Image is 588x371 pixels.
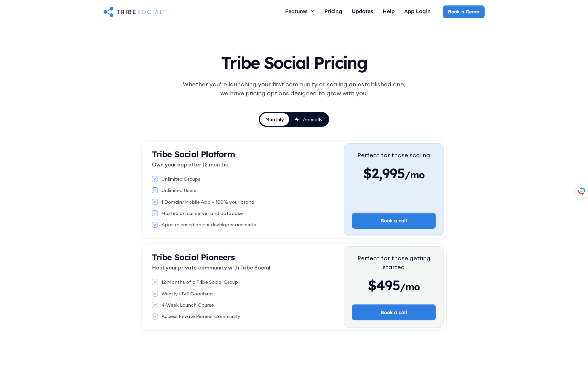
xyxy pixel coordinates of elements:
a: Updates [347,5,378,18]
a: home [103,6,165,18]
div: $2,995 [357,164,430,182]
h1: Tribe Social Pricing [156,48,432,75]
a: Book a call [352,304,436,320]
a: Help [378,5,399,18]
div: Apps released on our developer accounts [161,221,256,228]
div: App Login [404,8,431,14]
div: Whether you're launching your first community or scaling an established one, we have pricing opti... [180,80,408,98]
div: Perfect for those scaling [357,151,430,160]
div: Annually [303,116,323,123]
div: Unlimited Groups [161,176,200,182]
a: Book a Demo [443,5,485,18]
p: Host your private community with Tribe Social [152,264,344,272]
strong: Tribe Social Pioneers [152,252,235,262]
div: Features [280,5,320,17]
div: Weekly LIVE Coaching [161,290,213,297]
a: Pricing [320,5,347,18]
div: Help [383,8,395,14]
a: Book a call [352,213,436,229]
p: Own your app after 12 months [152,160,344,169]
div: Access Private Pioneer Community [161,313,240,319]
div: 12 Months of a Tribe Social Group [161,279,238,285]
div: Monthly [265,116,284,123]
span: /mo [400,281,420,296]
span: /mo [405,169,425,184]
div: 1 Domain/Mobile App + 100% your brand [161,199,254,205]
div: Pricing [324,8,342,14]
div: 4-Week Launch Course [161,302,214,308]
div: Features [285,8,308,14]
a: App Login [399,5,435,18]
div: $495 [352,276,436,294]
strong: Tribe Social Platform [152,149,235,159]
div: Hosted on our server and database [161,210,243,216]
div: Perfect for those getting started [352,254,436,272]
div: Updates [352,8,373,14]
div: Unlimited Users [161,187,196,194]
